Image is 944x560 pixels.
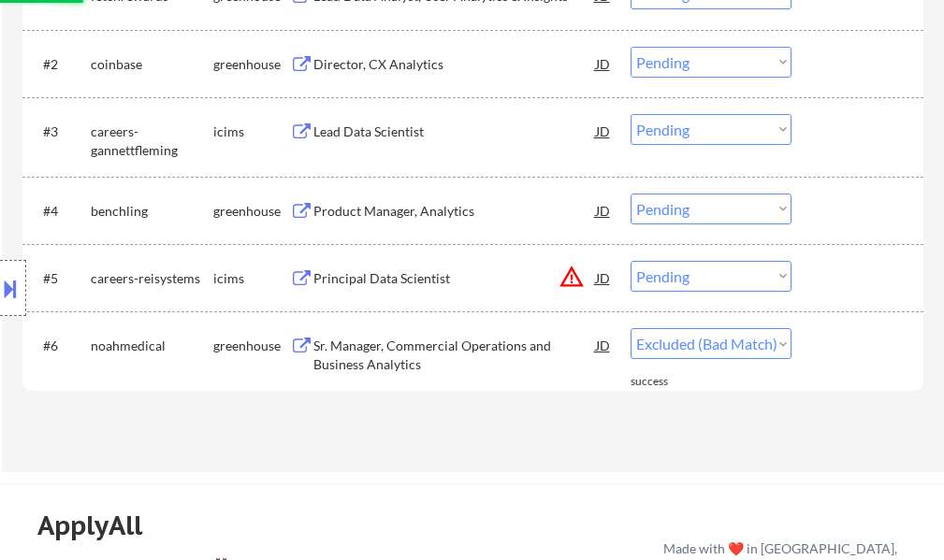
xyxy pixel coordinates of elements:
div: Lead Data Scientist [313,122,596,141]
div: Sr. Manager, Commercial Operations and Business Analytics [313,337,596,373]
div: ApplyAll [37,510,164,541]
button: warning_amber [559,264,585,290]
div: coinbase [91,55,213,74]
div: JD [594,328,613,362]
div: Principal Data Scientist [313,269,596,288]
div: JD [594,114,613,148]
div: Product Manager, Analytics [313,202,596,221]
div: Director, CX Analytics [313,55,596,74]
div: JD [594,47,613,80]
div: JD [594,261,613,294]
div: JD [594,194,613,227]
div: success [631,374,705,390]
div: greenhouse [213,55,290,74]
div: #2 [43,55,76,74]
